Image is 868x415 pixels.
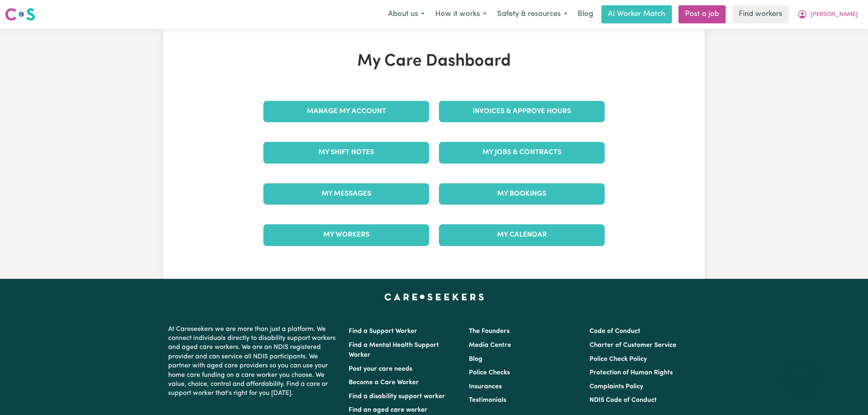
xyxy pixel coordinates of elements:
[430,6,492,23] button: How it works
[469,328,509,335] a: The Founders
[792,6,863,23] button: My Account
[384,294,484,300] a: Careseekers home page
[263,142,429,163] a: My Shift Notes
[589,342,676,349] a: Charter of Customer Service
[349,407,427,413] a: Find an aged care worker
[439,142,605,163] a: My Jobs & Contracts
[589,383,643,390] a: Complaints Policy
[439,224,605,246] a: My Calendar
[469,356,482,363] a: Blog
[349,328,417,335] a: Find a Support Worker
[811,10,858,19] span: [PERSON_NAME]
[678,5,726,23] a: Post a job
[589,328,640,335] a: Code of Conduct
[573,5,598,23] a: Blog
[349,379,419,386] a: Become a Care Worker
[589,397,657,404] a: NDIS Code of Conduct
[5,7,35,22] img: Careseekers logo
[349,342,439,358] a: Find a Mental Health Support Worker
[793,363,809,379] iframe: Close message
[732,5,789,23] a: Find workers
[469,383,502,390] a: Insurances
[263,101,429,122] a: Manage My Account
[439,101,605,122] a: Invoices & Approve Hours
[469,342,511,349] a: Media Centre
[168,322,339,401] p: At Careseekers we are more than just a platform. We connect individuals directly to disability su...
[383,6,430,23] button: About us
[349,393,445,400] a: Find a disability support worker
[5,5,35,24] a: Careseekers logo
[349,366,412,372] a: Post your care needs
[589,369,673,376] a: Protection of Human Rights
[263,183,429,205] a: My Messages
[439,183,605,205] a: My Bookings
[258,52,610,71] h1: My Care Dashboard
[492,6,573,23] button: Safety & resources
[469,397,506,404] a: Testimonials
[589,356,647,363] a: Police Check Policy
[469,369,510,376] a: Police Checks
[263,224,429,246] a: My Workers
[601,5,672,23] a: AI Worker Match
